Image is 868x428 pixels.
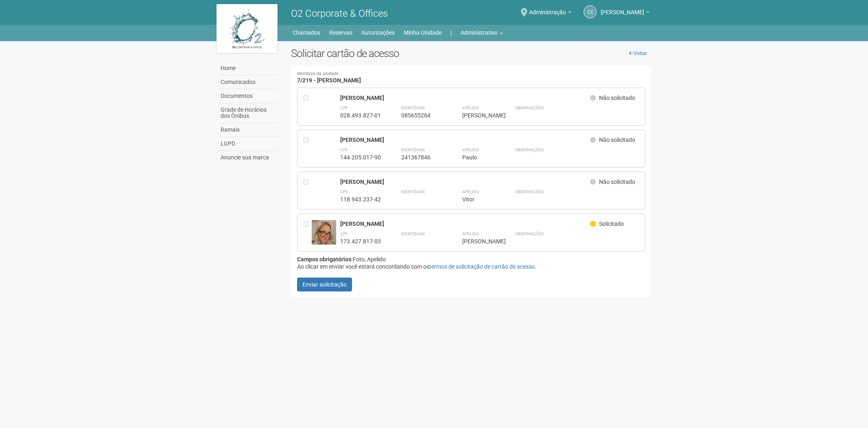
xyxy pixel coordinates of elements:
div: Paulo [462,154,495,161]
div: 028.493.827-01 [340,112,381,119]
strong: CPF [340,148,348,152]
div: [PERSON_NAME] [462,112,495,119]
img: logo.jpg [216,4,278,53]
span: O2 Corporate & Offices [291,8,388,19]
a: Home [219,62,279,75]
a: Ramais [219,123,279,137]
div: Entre em contato com a Aministração para solicitar o cancelamento ou 2a via [304,220,312,245]
img: user.jpg [312,220,336,264]
a: termos de solicitação de cartão de acesso [429,263,535,270]
a: Administração [529,10,571,17]
a: Documentos [219,89,279,103]
strong: Observações [515,106,544,110]
a: Administrativo [461,27,503,38]
span: Solicitado [599,221,624,227]
strong: Identidade [401,148,425,152]
strong: Apelido [462,106,479,110]
a: Autorizações [361,27,395,38]
div: [PERSON_NAME] [340,178,590,185]
a: LGPD [219,137,279,151]
a: [PERSON_NAME] [601,10,649,17]
strong: Apelido [462,232,479,236]
h2: Solicitar cartão de acesso [291,47,652,60]
strong: Identidade [401,232,425,236]
a: Anuncie sua marca [219,151,279,164]
strong: Observações [515,148,544,152]
strong: Identidade [401,106,425,110]
div: 173.427.817-03 [340,238,381,245]
div: Foto, Apelido [297,256,646,263]
strong: Campos obrigatórios: [297,256,353,263]
a: Minha Unidade [404,27,442,38]
h4: 7/219 - [PERSON_NAME] [297,72,646,84]
a: Reservas [329,27,352,38]
strong: CPF [340,190,348,194]
strong: Apelido [462,190,479,194]
span: Camila Catarina Lima [601,1,644,15]
span: Não solicitado [599,95,635,101]
div: 085655264 [401,112,442,119]
a: | [450,27,452,38]
span: Não solicitado [599,137,635,143]
strong: Observações [515,190,544,194]
div: 118.943.237-42 [340,196,381,203]
small: Membros da unidade [297,72,646,76]
div: Vitor [462,196,495,203]
span: Administração [529,1,566,15]
div: [PERSON_NAME] [340,220,590,227]
a: Comunicados [219,75,279,89]
div: [PERSON_NAME] [340,136,590,143]
strong: Observações [515,232,544,236]
div: Ao clicar em enviar você estará concordando com os . [297,263,646,270]
div: [PERSON_NAME] [340,94,590,101]
strong: CPF [340,232,348,236]
strong: Identidade [401,190,425,194]
div: [PERSON_NAME] [462,238,495,245]
strong: Apelido [462,148,479,152]
span: Não solicitado [599,179,635,185]
a: Chamados [293,27,320,38]
strong: CPF [340,106,348,110]
a: CC [584,5,597,18]
div: 241367846 [401,154,442,161]
div: 144.205.017-90 [340,154,381,161]
button: Enviar solicitação [297,278,352,291]
a: Voltar [625,47,652,60]
a: Grade de Horários dos Ônibus [219,103,279,123]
